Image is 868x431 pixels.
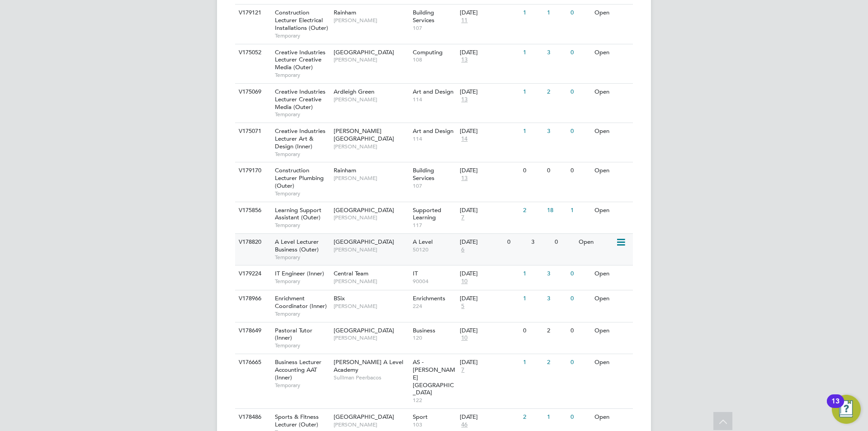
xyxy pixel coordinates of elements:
[545,162,568,179] div: 0
[413,270,418,277] span: IT
[334,143,408,150] span: [PERSON_NAME]
[460,270,519,278] div: [DATE]
[521,5,544,21] div: 1
[334,270,368,277] span: Central Team
[236,290,268,307] div: V178966
[236,409,268,426] div: V178486
[413,278,456,285] span: 90004
[275,71,329,79] span: Temporary
[275,310,329,317] span: Temporary
[529,234,552,251] div: 3
[236,265,268,282] div: V179224
[413,397,456,404] span: 122
[568,265,592,282] div: 0
[413,246,456,253] span: 50120
[275,270,324,277] span: IT Engineer (Inner)
[592,290,632,307] div: Open
[275,358,321,381] span: Business Lecturer Accounting AAT (Inner)
[413,96,456,103] span: 114
[460,366,466,374] span: 7
[460,56,469,64] span: 13
[334,206,394,214] span: [GEOGRAPHIC_DATA]
[552,234,576,251] div: 0
[236,84,268,100] div: V175069
[275,254,329,261] span: Temporary
[521,290,544,307] div: 1
[275,382,329,389] span: Temporary
[236,354,268,371] div: V176665
[413,222,456,229] span: 117
[275,48,325,71] span: Creative Industries Lecturer Creative Media (Outer)
[832,395,861,424] button: Open Resource Center, 13 new notifications
[275,222,329,229] span: Temporary
[592,265,632,282] div: Open
[275,9,328,32] span: Construction Lecturer Electrical Installations (Outer)
[568,202,592,219] div: 1
[334,421,408,428] span: [PERSON_NAME]
[460,135,469,143] span: 14
[275,151,329,158] span: Temporary
[545,44,568,61] div: 3
[545,265,568,282] div: 3
[545,322,568,339] div: 2
[413,294,445,302] span: Enrichments
[275,32,329,39] span: Temporary
[521,84,544,100] div: 1
[460,214,466,222] span: 7
[275,206,321,222] span: Learning Support Assistant (Outer)
[521,322,544,339] div: 0
[460,334,469,342] span: 10
[460,9,519,17] div: [DATE]
[576,234,616,251] div: Open
[521,44,544,61] div: 1
[460,278,469,285] span: 10
[413,135,456,142] span: 114
[592,202,632,219] div: Open
[334,334,408,341] span: [PERSON_NAME]
[505,234,528,251] div: 0
[334,413,394,421] span: [GEOGRAPHIC_DATA]
[592,354,632,371] div: Open
[334,127,394,142] span: [PERSON_NAME][GEOGRAPHIC_DATA]
[236,234,268,251] div: V178820
[275,413,319,428] span: Sports & Fitness Lecturer (Outer)
[334,238,394,246] span: [GEOGRAPHIC_DATA]
[413,9,434,24] span: Building Services
[413,238,433,246] span: A Level
[592,44,632,61] div: Open
[460,175,469,182] span: 13
[334,9,356,16] span: Rainham
[592,322,632,339] div: Open
[275,88,325,111] span: Creative Industries Lecturer Creative Media (Outer)
[413,166,434,182] span: Building Services
[413,358,455,397] span: AS - [PERSON_NAME][GEOGRAPHIC_DATA]
[413,334,456,341] span: 120
[413,327,435,334] span: Business
[413,88,453,95] span: Art and Design
[413,24,456,32] span: 107
[236,123,268,140] div: V175071
[592,84,632,100] div: Open
[545,409,568,426] div: 1
[460,327,519,335] div: [DATE]
[568,354,592,371] div: 0
[545,202,568,219] div: 18
[413,56,456,63] span: 108
[334,96,408,103] span: [PERSON_NAME]
[568,322,592,339] div: 0
[236,202,268,219] div: V175856
[545,5,568,21] div: 1
[413,206,441,222] span: Supported Learning
[460,17,469,24] span: 11
[521,123,544,140] div: 1
[545,290,568,307] div: 3
[334,278,408,285] span: [PERSON_NAME]
[334,175,408,182] span: [PERSON_NAME]
[334,214,408,221] span: [PERSON_NAME]
[413,303,456,310] span: 224
[413,182,456,189] span: 107
[568,44,592,61] div: 0
[275,294,327,310] span: Enrichment Coordinator (Inner)
[592,5,632,21] div: Open
[275,111,329,118] span: Temporary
